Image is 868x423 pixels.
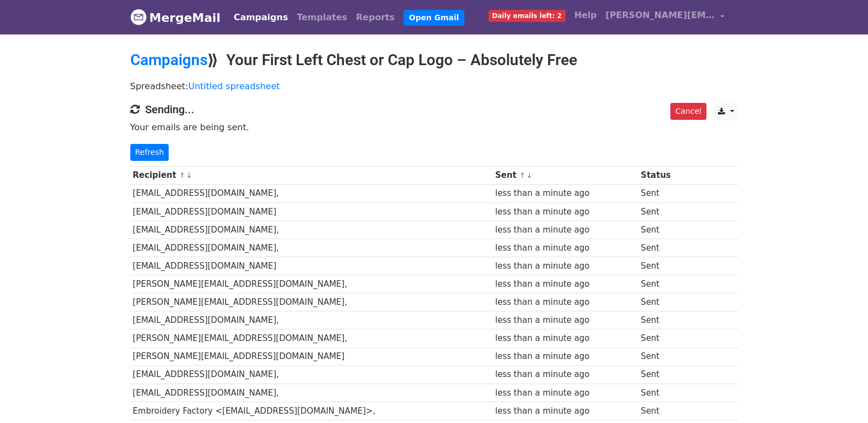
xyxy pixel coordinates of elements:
[495,387,635,399] div: less than a minute ago
[130,257,493,275] td: [EMAIL_ADDRESS][DOMAIN_NAME]
[638,275,689,293] td: Sent
[638,239,689,257] td: Sent
[130,9,147,25] img: MergeMail logo
[130,51,208,69] a: Campaigns
[130,80,738,92] p: Spreadsheet:
[638,166,689,184] th: Status
[638,293,689,311] td: Sent
[638,311,689,329] td: Sent
[495,350,635,363] div: less than a minute ago
[638,221,689,239] td: Sent
[495,224,635,236] div: less than a minute ago
[495,260,635,273] div: less than a minute ago
[130,166,493,184] th: Recipient
[130,221,493,239] td: [EMAIL_ADDRESS][DOMAIN_NAME],
[130,329,493,347] td: [PERSON_NAME][EMAIL_ADDRESS][DOMAIN_NAME],
[495,242,635,254] div: less than a minute ago
[495,187,635,200] div: less than a minute ago
[519,171,525,179] a: ↑
[638,384,689,402] td: Sent
[404,10,464,26] a: Open Gmail
[606,9,715,22] span: [PERSON_NAME][EMAIL_ADDRESS][DOMAIN_NAME]
[638,347,689,366] td: Sent
[638,366,689,384] td: Sent
[130,103,738,116] h4: Sending...
[130,402,493,420] td: Embroidery Factory <[EMAIL_ADDRESS][DOMAIN_NAME]>,
[670,103,706,120] a: Cancel
[638,202,689,221] td: Sent
[638,257,689,275] td: Sent
[495,332,635,345] div: less than a minute ago
[130,366,493,384] td: [EMAIL_ADDRESS][DOMAIN_NAME],
[570,4,601,26] a: Help
[493,166,639,184] th: Sent
[130,275,493,293] td: [PERSON_NAME][EMAIL_ADDRESS][DOMAIN_NAME],
[352,7,399,28] a: Reports
[495,314,635,327] div: less than a minute ago
[638,184,689,202] td: Sent
[130,51,738,69] h2: ⟫ Your First Left Chest or Cap Logo – Absolutely Free
[484,4,570,26] a: Daily emails left: 2
[495,206,635,218] div: less than a minute ago
[130,239,493,257] td: [EMAIL_ADDRESS][DOMAIN_NAME],
[130,6,221,29] a: MergeMail
[130,384,493,402] td: [EMAIL_ADDRESS][DOMAIN_NAME],
[526,171,532,179] a: ↓
[130,347,493,366] td: [PERSON_NAME][EMAIL_ADDRESS][DOMAIN_NAME]
[130,202,493,221] td: [EMAIL_ADDRESS][DOMAIN_NAME]
[229,7,292,28] a: Campaigns
[495,405,635,418] div: less than a minute ago
[186,171,192,179] a: ↓
[638,402,689,420] td: Sent
[130,121,738,133] p: Your emails are being sent.
[188,81,280,91] a: Untitled spreadsheet
[601,4,729,30] a: [PERSON_NAME][EMAIL_ADDRESS][DOMAIN_NAME]
[130,311,493,329] td: [EMAIL_ADDRESS][DOMAIN_NAME],
[495,278,635,291] div: less than a minute ago
[638,329,689,347] td: Sent
[292,7,352,28] a: Templates
[130,184,493,202] td: [EMAIL_ADDRESS][DOMAIN_NAME],
[130,144,169,161] a: Refresh
[495,368,635,381] div: less than a minute ago
[488,10,566,22] span: Daily emails left: 2
[130,293,493,311] td: [PERSON_NAME][EMAIL_ADDRESS][DOMAIN_NAME],
[495,296,635,309] div: less than a minute ago
[179,171,185,179] a: ↑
